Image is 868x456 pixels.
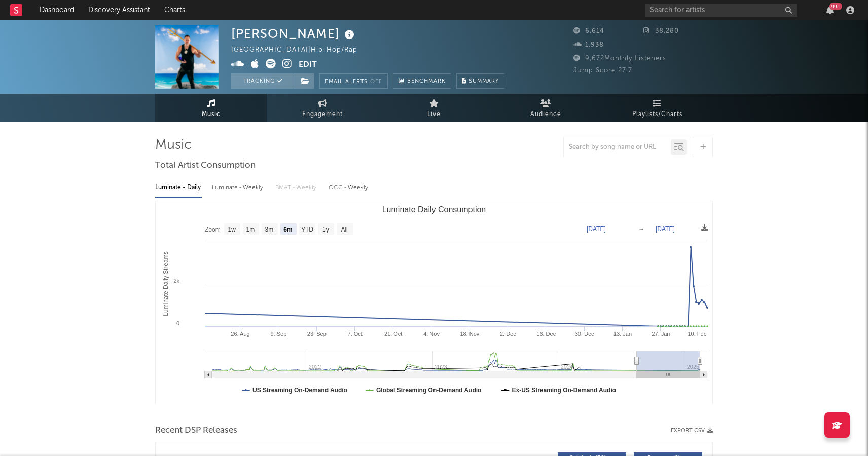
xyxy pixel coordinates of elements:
div: Luminate - Weekly [212,179,265,197]
text: 21. Oct [384,331,402,337]
input: Search by song name or URL [564,143,671,151]
text: 1w [228,226,236,233]
div: [GEOGRAPHIC_DATA] | Hip-Hop/Rap [231,44,369,56]
text: 10. Feb [688,331,706,337]
span: Total Artist Consumption [155,160,256,172]
button: Summary [456,73,504,89]
a: Live [378,94,490,122]
text: US Streaming On-Demand Audio [252,387,347,394]
button: Edit [299,59,317,71]
text: 0 [176,320,179,326]
text: Luminate Daily Streams [162,251,169,316]
em: Off [370,79,382,85]
text: 27. Jan [652,331,670,337]
div: [PERSON_NAME] [231,25,357,42]
text: 2k [173,278,179,284]
input: Search for artists [645,4,797,17]
span: Engagement [302,108,343,121]
a: Benchmark [393,73,451,89]
text: 30. Dec [575,331,594,337]
span: Summary [469,79,499,84]
button: Email AlertsOff [319,73,388,89]
span: Recent DSP Releases [155,425,237,437]
span: Music [202,108,221,121]
text: 23. Sep [307,331,327,337]
text: Luminate Daily Consumption [382,205,486,214]
span: Live [427,108,441,121]
a: Music [155,94,267,122]
text: 1m [246,226,255,233]
text: Zoom [205,226,221,233]
text: Global Streaming On-Demand Audio [376,387,482,394]
text: 7. Oct [348,331,363,337]
text: All [341,226,347,233]
svg: Luminate Daily Consumption [156,201,712,404]
a: Audience [490,94,601,122]
text: 18. Nov [460,331,479,337]
text: 16. Dec [536,331,556,337]
div: Luminate - Daily [155,179,202,197]
text: 4. Nov [423,331,440,337]
text: 13. Jan [613,331,632,337]
span: 9,672 Monthly Listeners [573,55,666,62]
text: 1y [322,226,329,233]
text: Ex-US Streaming On-Demand Audio [512,387,617,394]
a: Engagement [267,94,378,122]
text: 2. Dec [500,331,516,337]
a: Playlists/Charts [601,94,713,122]
text: [DATE] [656,225,675,233]
text: 26. Aug [231,331,249,337]
button: 99+ [826,6,834,14]
text: 6m [283,226,292,233]
span: 38,280 [643,28,679,34]
text: [DATE] [587,225,606,233]
div: 99 + [829,3,842,10]
text: 9. Sep [271,331,287,337]
button: Export CSV [671,428,713,434]
button: Tracking [231,73,295,89]
span: Jump Score: 27.7 [573,67,632,74]
span: Audience [530,108,561,121]
span: 1,938 [573,42,604,48]
span: Playlists/Charts [632,108,682,121]
text: 3m [265,226,274,233]
text: YTD [301,226,313,233]
span: Benchmark [407,75,446,88]
text: → [638,225,644,233]
span: 6,614 [573,28,604,34]
div: OCC - Weekly [329,179,369,197]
